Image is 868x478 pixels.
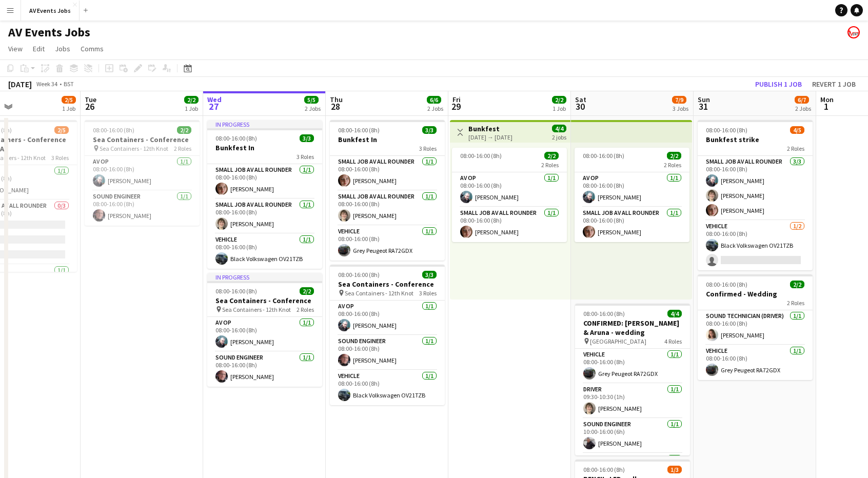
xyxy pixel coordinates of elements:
[8,25,90,40] h1: AV Events Jobs
[8,79,32,89] div: [DATE]
[808,77,860,91] button: Revert 1 job
[4,42,27,55] a: View
[847,26,860,38] app-user-avatar: Liam O'Brien
[55,44,70,53] span: Jobs
[8,44,23,53] span: View
[81,44,104,53] span: Comms
[64,80,74,88] div: BST
[751,77,806,91] button: Publish 1 job
[34,80,60,88] span: Week 34
[51,42,74,55] a: Jobs
[29,42,49,55] a: Edit
[21,1,80,21] button: AV Events Jobs
[76,42,108,55] a: Comms
[33,44,45,53] span: Edit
